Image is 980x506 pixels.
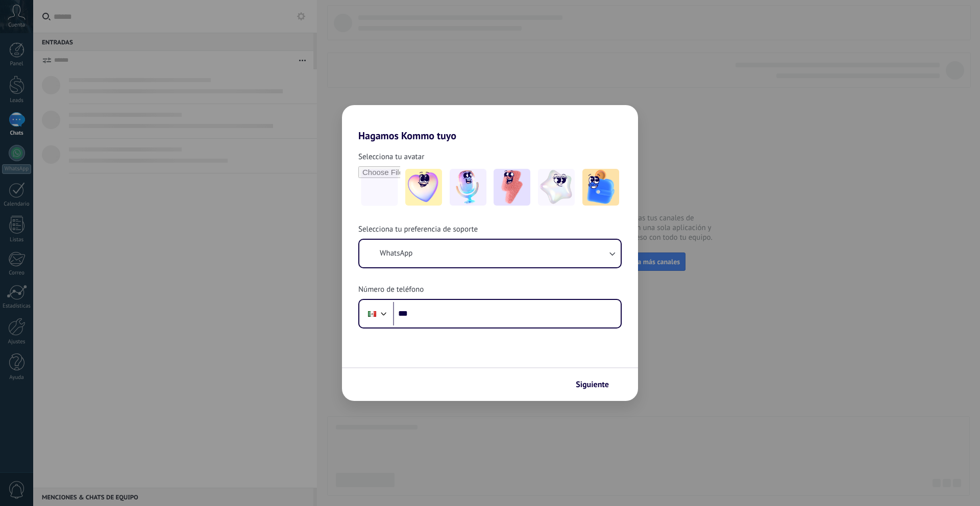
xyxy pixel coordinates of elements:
[538,169,575,206] img: -4.jpeg
[576,381,609,388] span: Siguiente
[380,248,412,259] span: WhatsApp
[358,224,478,235] span: Selecciona tu preferencia de soporte
[494,169,530,206] img: -3.jpeg
[450,169,486,206] img: -2.jpeg
[405,169,442,206] img: -1.jpeg
[582,169,619,206] img: -5.jpeg
[571,376,623,393] button: Siguiente
[359,240,621,267] button: WhatsApp
[358,152,424,162] span: Selecciona tu avatar
[342,105,638,142] h2: Hagamos Kommo tuyo
[358,285,424,295] span: Número de teléfono
[362,303,382,324] div: Mexico: + 52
